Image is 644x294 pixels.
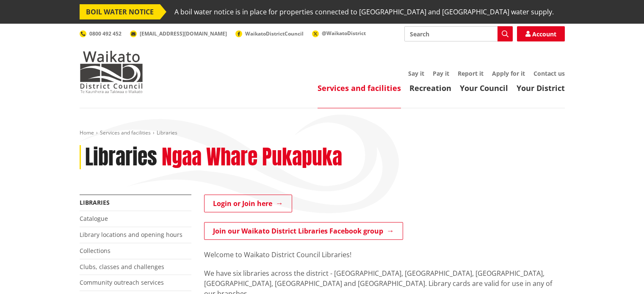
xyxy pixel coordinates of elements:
a: Libraries [80,198,110,206]
a: Home [80,129,94,136]
a: Pay it [433,69,449,77]
a: WaikatoDistrictCouncil [235,30,304,37]
h2: Ngaa Whare Pukapuka [162,145,342,170]
nav: breadcrumb [80,129,565,137]
img: Waikato District Council - Te Kaunihera aa Takiwaa o Waikato [80,51,143,93]
span: Libraries [157,129,177,136]
a: Say it [408,69,424,77]
span: A boil water notice is in place for properties connected to [GEOGRAPHIC_DATA] and [GEOGRAPHIC_DAT... [174,4,554,19]
a: Community outreach services [80,278,164,286]
a: Catalogue [80,214,108,223]
a: Library locations and opening hours [80,231,182,239]
input: Search input [404,26,513,41]
a: Account [517,26,565,41]
a: @WaikatoDistrict [312,30,366,37]
span: @WaikatoDistrict [322,30,366,37]
a: Clubs, classes and challenges [80,263,164,271]
span: BOIL WATER NOTICE [80,4,160,19]
span: [EMAIL_ADDRESS][DOMAIN_NAME] [140,30,227,37]
span: 0800 492 452 [89,30,122,37]
a: [EMAIL_ADDRESS][DOMAIN_NAME] [130,30,227,37]
p: Welcome to Waikato District Council Libraries! [204,250,565,260]
a: Recreation [409,83,451,93]
a: Your Council [460,83,508,93]
a: Join our Waikato District Libraries Facebook group [204,222,403,240]
a: Report it [458,69,484,77]
a: Apply for it [492,69,525,77]
a: Login or Join here [204,195,292,212]
a: Collections [80,247,111,255]
a: Your District [517,83,565,93]
a: Services and facilities [100,129,151,136]
a: 0800 492 452 [80,30,122,37]
a: Contact us [533,69,565,77]
span: WaikatoDistrictCouncil [245,30,304,37]
h1: Libraries [85,145,157,170]
a: Services and facilities [318,83,401,93]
